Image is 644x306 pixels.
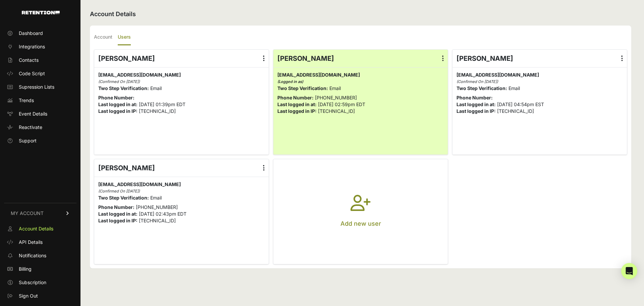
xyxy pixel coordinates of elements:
span: Code Script [19,70,45,77]
a: Trends [4,95,76,106]
strong: Phone Number: [457,95,493,100]
a: Integrations [4,41,76,52]
span: Sign Out [19,293,38,299]
span: [EMAIL_ADDRESS][DOMAIN_NAME] [98,72,181,78]
p: Add new user [340,219,381,228]
span: Notifications [19,252,46,259]
span: Email [150,85,162,91]
a: MY ACCOUNT [4,203,76,223]
button: Add new user [273,159,448,264]
a: Support [4,135,76,146]
label: Account [94,30,112,45]
i: (Confirmed On [DATE]) [98,79,140,84]
i: (Confirmed On [DATE]) [98,189,140,193]
span: Integrations [19,43,45,50]
a: API Details [4,237,76,248]
span: [TECHNICAL_ID] [497,108,534,114]
span: Supression Lists [19,84,54,90]
strong: Last logged in IP: [277,108,317,114]
a: Account Details [4,223,76,234]
div: [PERSON_NAME] [94,50,269,67]
span: Event Details [19,111,47,117]
strong: Last logged in IP: [457,108,496,114]
span: Email [508,85,520,91]
span: Email [150,195,162,201]
strong: Two Step Verification: [98,195,149,201]
span: Support [19,137,37,144]
div: Open Intercom Messenger [621,263,637,279]
a: Billing [4,264,76,274]
span: Trends [19,97,34,104]
strong: Last logged in at: [457,101,496,107]
span: Billing [19,266,32,272]
a: Event Details [4,108,76,119]
span: [TECHNICAL_ID] [318,108,355,114]
strong: Last logged in at: [98,101,138,107]
strong: Phone Number: [277,95,314,100]
a: Code Script [4,68,76,79]
strong: Phone Number: [98,95,135,100]
i: (Confirmed On [DATE]) [457,79,498,84]
strong: Two Step Verification: [457,85,507,91]
span: Account Details [19,225,53,232]
span: [EMAIL_ADDRESS][DOMAIN_NAME] [457,72,539,78]
span: API Details [19,239,43,246]
a: Sign Out [4,291,76,301]
span: [TECHNICAL_ID] [139,218,176,223]
img: Retention.com [22,11,60,14]
span: [DATE] 04:54pm EST [497,101,544,107]
div: [PERSON_NAME] [452,50,627,67]
span: MY ACCOUNT [11,210,44,217]
div: [PERSON_NAME] [94,159,269,177]
a: Dashboard [4,28,76,39]
span: [PHONE_NUMBER] [315,95,357,100]
span: [EMAIL_ADDRESS][DOMAIN_NAME] [98,181,181,187]
span: [PHONE_NUMBER] [136,204,178,210]
a: Supression Lists [4,82,76,92]
span: [TECHNICAL_ID] [139,108,176,114]
strong: Last logged in IP: [98,218,138,223]
span: [DATE] 01:39pm EDT [139,101,185,107]
span: Reactivate [19,124,42,131]
a: Notifications [4,250,76,261]
strong: Last logged in IP: [98,108,138,114]
span: Contacts [19,57,39,63]
a: Reactivate [4,122,76,133]
h2: Account Details [90,9,631,19]
a: Contacts [4,55,76,65]
strong: Two Step Verification: [277,85,328,91]
span: [DATE] 02:43pm EDT [139,211,186,217]
span: Subscription [19,279,46,286]
i: (Logged in as) [277,79,303,84]
strong: Two Step Verification: [98,85,149,91]
span: Dashboard [19,30,43,37]
div: [PERSON_NAME] [273,50,448,67]
label: Users [118,30,131,45]
span: [EMAIL_ADDRESS][DOMAIN_NAME] [277,72,360,78]
span: [DATE] 02:59pm EDT [318,101,365,107]
span: Email [329,85,341,91]
a: Subscription [4,277,76,288]
strong: Last logged in at: [98,211,138,217]
strong: Phone Number: [98,204,135,210]
strong: Last logged in at: [277,101,317,107]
